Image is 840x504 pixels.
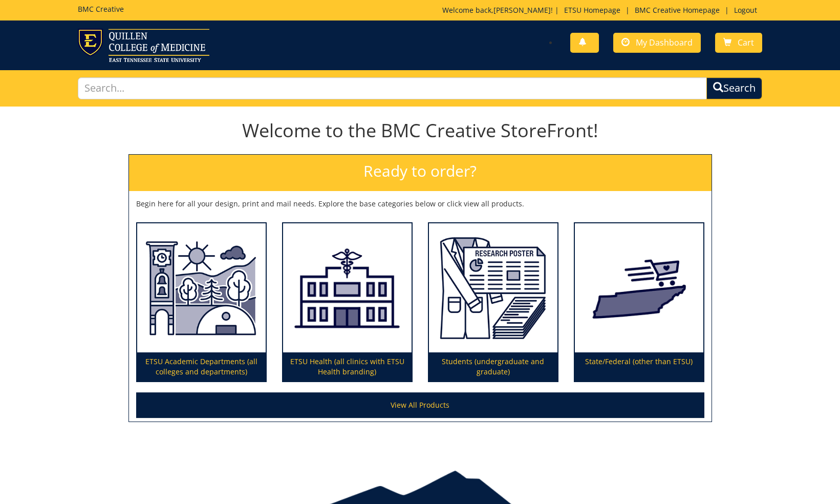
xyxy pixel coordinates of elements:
[78,5,124,13] h5: BMC Creative
[636,37,693,48] span: My Dashboard
[575,352,703,381] p: State/Federal (other than ETSU)
[429,223,557,352] img: Students (undergraduate and graduate)
[429,223,557,381] a: Students (undergraduate and graduate)
[137,223,266,352] img: ETSU Academic Departments (all colleges and departments)
[559,5,626,15] a: ETSU Homepage
[429,352,557,381] p: Students (undergraduate and graduate)
[78,29,209,62] img: ETSU logo
[136,199,704,209] p: Begin here for all your design, print and mail needs. Explore the base categories below or click ...
[136,392,704,418] a: View All Products
[575,223,703,381] a: State/Federal (other than ETSU)
[575,223,703,352] img: State/Federal (other than ETSU)
[442,5,762,15] p: Welcome back, ! | | |
[493,5,551,15] a: [PERSON_NAME]
[128,120,712,141] h1: Welcome to the BMC Creative StoreFront!
[738,37,754,48] span: Cart
[137,352,266,381] p: ETSU Academic Departments (all colleges and departments)
[137,223,266,381] a: ETSU Academic Departments (all colleges and departments)
[129,155,712,191] h2: Ready to order?
[283,352,412,381] p: ETSU Health (all clinics with ETSU Health branding)
[283,223,412,381] a: ETSU Health (all clinics with ETSU Health branding)
[613,33,701,53] a: My Dashboard
[78,77,707,99] input: Search...
[715,33,762,53] a: Cart
[706,77,762,99] button: Search
[729,5,762,15] a: Logout
[283,223,412,352] img: ETSU Health (all clinics with ETSU Health branding)
[630,5,725,15] a: BMC Creative Homepage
